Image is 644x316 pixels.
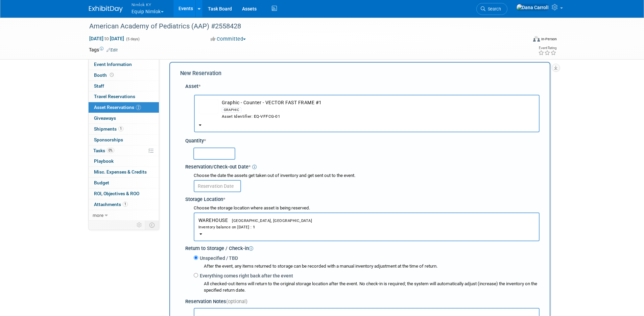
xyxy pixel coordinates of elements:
td: Graphic - Counter - VECTOR FAST FRAME #1 [218,99,535,119]
div: Choose the storage location where asset is being reserved. [194,205,540,211]
a: ROI, Objectives & ROO [89,188,159,199]
span: (optional) [226,298,247,304]
span: Tasks [93,148,114,153]
a: Asset Reservations2 [89,102,159,113]
span: WAREHOUSE [198,218,535,230]
span: Event Information [94,62,132,67]
span: Misc. Expenses & Credits [94,169,147,175]
div: Return to Storage / Check-in [185,243,540,252]
label: Everything comes right back after the event [198,272,293,279]
label: Unspecified / TBD [198,255,238,262]
a: Tasks0% [89,145,159,156]
td: Personalize Event Tab Strip [134,221,145,229]
a: Budget [89,178,159,188]
span: Budget [94,180,109,185]
span: 1 [123,202,128,207]
a: Shipments1 [89,124,159,134]
div: Reservation Notes [185,298,540,305]
span: to [103,36,110,41]
span: Nimlok KY [132,1,164,8]
a: more [89,210,159,221]
span: (5 days) [125,37,140,41]
td: Tags [89,46,118,53]
a: Attachments1 [89,199,159,210]
span: 2 [136,105,141,110]
div: In-Person [541,37,557,42]
img: Format-Inperson.png [533,36,540,42]
span: Giveaways [94,115,116,121]
a: Event Information [89,59,159,70]
span: Booth not reserved yet [109,72,115,77]
div: Asset Identifier: EQ-VFFCG-01 [222,114,535,119]
span: [GEOGRAPHIC_DATA], [GEOGRAPHIC_DATA] [228,219,312,223]
a: Edit [106,48,118,52]
a: Sponsorships [89,135,159,145]
a: Playbook [89,156,159,166]
div: Quantity [185,137,540,144]
div: Choose the date the assets get taken out of inventory and get sent out to the event. [194,173,540,179]
button: Committed [208,36,248,43]
div: After the event, any items returned to storage can be recorded with a manual inventory adjustment... [194,262,540,270]
div: Storage Location [185,194,540,203]
a: Travel Reservations [89,91,159,102]
span: more [93,212,103,218]
span: New Reservation [180,70,221,76]
div: GRAPHIC [222,107,242,113]
span: 1 [252,225,255,229]
span: Travel Reservations [94,94,135,99]
div: American Academy of Pediatrics (AAP) #2558428 [87,20,517,32]
div: Event Rating [538,46,556,50]
img: ExhibitDay [89,6,123,13]
span: [DATE] [DATE] [89,36,124,42]
img: Dana Carroll [516,4,549,11]
div: Asset [185,83,540,90]
a: Staff [89,81,159,91]
input: Reservation Date [194,180,241,192]
span: 0% [107,148,114,153]
span: Asset Reservations [94,105,141,110]
div: Inventory balance on [DATE] : [198,224,535,230]
span: Playbook [94,158,114,164]
span: Search [485,6,501,12]
span: 1 [118,126,123,131]
div: All checked-out items will return to the original storage location after the event. No check-in i... [204,281,540,294]
span: Attachments [94,202,128,207]
div: Reservation/Check-out Date [185,161,540,171]
span: Booth [94,72,115,78]
button: Graphic - Counter - VECTOR FAST FRAME #1GRAPHICAsset Identifier: EQ-VFFCG-01 [194,95,540,132]
span: Sponsorships [94,137,123,142]
button: WAREHOUSE[GEOGRAPHIC_DATA], [GEOGRAPHIC_DATA]Inventory balance on [DATE] :1 [194,212,540,241]
td: Toggle Event Tabs [145,221,159,229]
a: Misc. Expenses & Credits [89,167,159,177]
span: ROI, Objectives & ROO [94,191,139,196]
a: Search [476,3,507,15]
span: Shipments [94,126,123,132]
div: Event Format [487,35,557,45]
span: Staff [94,83,104,89]
a: Giveaways [89,113,159,123]
a: Booth [89,70,159,81]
